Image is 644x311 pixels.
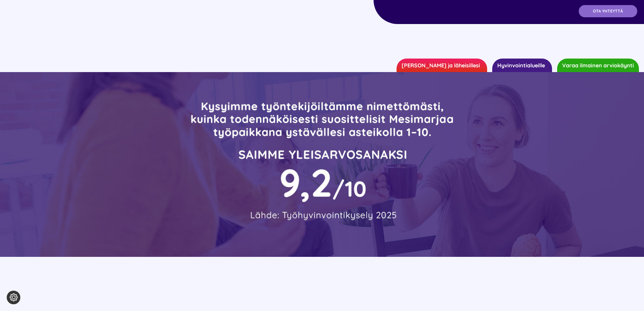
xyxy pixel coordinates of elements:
[7,291,20,304] button: Evästeasetukset
[579,5,637,17] a: OTA YHTEYTTÄ
[397,59,487,72] a: [PERSON_NAME] ja läheisillesi
[492,59,552,72] a: Hyvinvointialueille
[557,59,639,72] a: Varaa ilmainen arviokäynti
[593,9,623,14] span: OTA YHTEYTTÄ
